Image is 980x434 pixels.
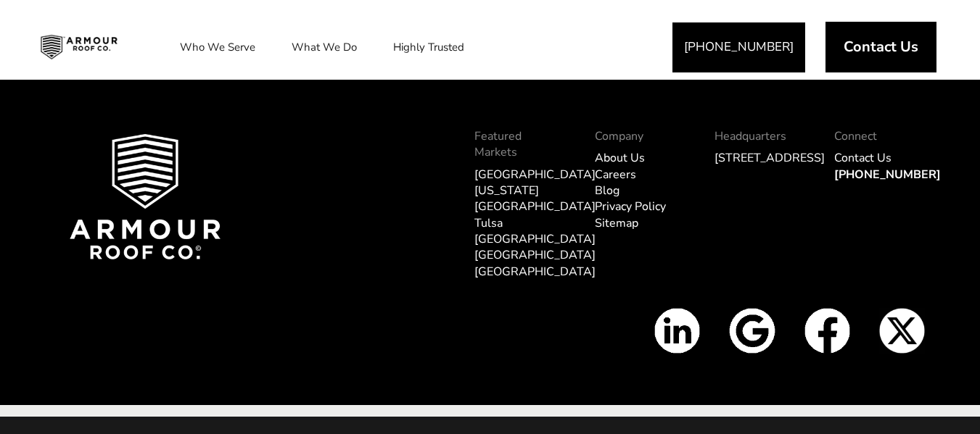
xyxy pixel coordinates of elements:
img: Linkedin Icon White [654,308,700,354]
img: X Icon White v2 [879,308,925,354]
p: Headquarters [715,128,805,144]
p: Company [595,128,685,144]
a: [GEOGRAPHIC_DATA] [474,231,596,247]
img: Industrial and Commercial Roofing Company | Armour Roof Co. [29,29,129,65]
a: [PHONE_NUMBER] [834,167,941,183]
a: [PHONE_NUMBER] [672,22,805,72]
a: [GEOGRAPHIC_DATA] [474,264,596,280]
img: Armour Roof Co Footer Logo 2025 [70,134,221,260]
a: Who We Serve [165,29,270,65]
a: What We Do [277,29,371,65]
img: Facbook icon white [804,308,850,354]
a: [GEOGRAPHIC_DATA] [474,247,596,263]
a: Privacy Policy [595,199,666,214]
a: Tulsa [474,215,503,231]
p: Featured Markets [474,128,565,161]
p: Connect [834,128,925,144]
img: Google Icon White [729,308,775,354]
a: Contact Us [834,150,892,166]
a: Careers [595,167,636,183]
a: [STREET_ADDRESS] [715,150,825,166]
a: About Us [595,150,645,166]
a: [US_STATE][GEOGRAPHIC_DATA] [474,183,596,214]
a: Sitemap [595,215,638,231]
a: Contact Us [825,22,936,72]
a: [GEOGRAPHIC_DATA] [474,167,596,183]
a: Blog [595,183,619,199]
a: Highly Trusted [379,29,479,65]
span: Contact Us [844,40,918,54]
